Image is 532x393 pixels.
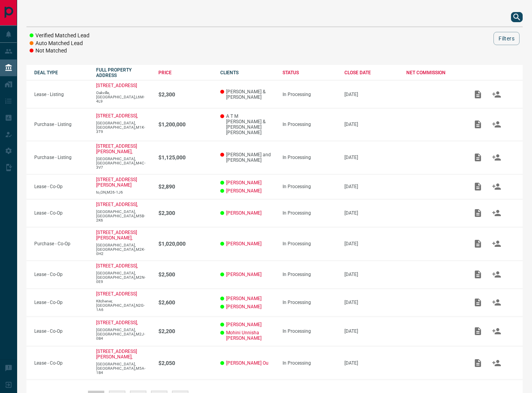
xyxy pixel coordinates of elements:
div: STATUS [283,70,337,75]
span: Add / View Documents [469,271,487,277]
p: $1,125,000 [158,154,212,161]
p: Lease - Listing [34,92,88,97]
a: [STREET_ADDRESS], [96,263,138,269]
div: In Processing [283,92,337,97]
a: Mohini Unnisha [PERSON_NAME] [226,330,274,341]
p: $2,600 [158,299,212,306]
p: [DATE] [344,122,399,127]
button: Filters [493,32,520,45]
div: In Processing [283,210,337,216]
a: [STREET_ADDRESS], [96,202,138,207]
p: [DATE] [344,300,399,305]
li: Verified Matched Lead [30,32,90,40]
div: DEAL TYPE [34,70,88,75]
span: Match Clients [487,271,506,277]
p: [GEOGRAPHIC_DATA],[GEOGRAPHIC_DATA],M2K-0H2 [96,243,150,256]
p: [GEOGRAPHIC_DATA],[GEOGRAPHIC_DATA],M2N-0E9 [96,271,150,284]
a: [STREET_ADDRESS][PERSON_NAME] [96,177,137,188]
div: In Processing [283,328,337,334]
p: Kitchener,[GEOGRAPHIC_DATA],N2G-1A6 [96,299,150,312]
a: [PERSON_NAME] [226,304,262,309]
span: Match Clients [487,122,506,127]
p: to,ON,M26-1J6 [96,190,150,194]
p: [STREET_ADDRESS], [96,320,138,325]
p: [PERSON_NAME] & [PERSON_NAME] [220,89,274,100]
p: Oakville,[GEOGRAPHIC_DATA],L6M-4L9 [96,91,150,103]
a: [STREET_ADDRESS][PERSON_NAME], [96,230,137,241]
div: In Processing [283,241,337,246]
div: FULL PROPERTY ADDRESS [96,67,150,78]
div: CLOSE DATE [344,70,399,75]
div: NET COMMISSION [406,70,460,75]
span: Match Clients [487,241,506,246]
span: Match Clients [487,328,506,334]
p: Lease - Co-Op [34,272,88,277]
p: [GEOGRAPHIC_DATA],[GEOGRAPHIC_DATA],M5A-1B4 [96,362,150,375]
span: Add / View Documents [469,299,487,305]
a: [PERSON_NAME] [226,241,262,246]
p: [DATE] [344,155,399,160]
a: [PERSON_NAME] [226,180,262,185]
p: [GEOGRAPHIC_DATA],[GEOGRAPHIC_DATA],M5B-2K6 [96,210,150,222]
p: $2,300 [158,91,212,98]
a: [STREET_ADDRESS][PERSON_NAME], [96,349,137,360]
p: [GEOGRAPHIC_DATA],[GEOGRAPHIC_DATA],M4C-3V7 [96,157,150,169]
div: In Processing [283,155,337,160]
div: In Processing [283,272,337,277]
p: [GEOGRAPHIC_DATA],[GEOGRAPHIC_DATA],M1K-3T9 [96,121,150,134]
a: [PERSON_NAME] [226,322,262,327]
p: $2,300 [158,210,212,216]
span: Add / View Documents [469,210,487,215]
p: A T M [PERSON_NAME] & [PERSON_NAME] [PERSON_NAME] [220,114,274,135]
p: Purchase - Listing [34,122,88,127]
span: Add / View Documents [469,183,487,189]
div: In Processing [283,184,337,189]
p: [DATE] [344,272,399,277]
p: $1,020,000 [158,241,212,247]
span: Match Clients [487,299,506,305]
li: Not Matched [30,47,90,55]
p: $2,500 [158,271,212,278]
p: [DATE] [344,360,399,366]
p: [PERSON_NAME] and [PERSON_NAME] [220,152,274,163]
span: Match Clients [487,360,506,365]
p: [DATE] [344,92,399,97]
span: Add / View Documents [469,91,487,97]
p: $1,200,000 [158,121,212,128]
p: Lease - Co-Op [34,360,88,366]
p: [DATE] [344,184,399,189]
a: [PERSON_NAME] [226,188,262,194]
button: search button [511,12,523,22]
p: Lease - Co-Op [34,184,88,189]
div: In Processing [283,300,337,305]
p: $2,890 [158,183,212,190]
div: In Processing [283,360,337,366]
a: [STREET_ADDRESS] [96,83,137,88]
span: Add / View Documents [469,122,487,127]
span: Match Clients [487,154,506,160]
a: [STREET_ADDRESS], [96,113,138,119]
a: [STREET_ADDRESS][PERSON_NAME], [96,143,137,154]
p: Lease - Co-Op [34,300,88,305]
a: [PERSON_NAME] [226,272,262,277]
li: Auto Matched Lead [30,40,90,47]
p: [DATE] [344,241,399,246]
a: [STREET_ADDRESS] [96,291,137,297]
a: [PERSON_NAME] Ou [226,360,269,366]
p: Purchase - Listing [34,155,88,160]
p: Lease - Co-Op [34,210,88,216]
p: [GEOGRAPHIC_DATA],[GEOGRAPHIC_DATA],M2J-0B4 [96,328,150,341]
span: Add / View Documents [469,328,487,334]
p: [DATE] [344,210,399,216]
div: CLIENTS [220,70,274,75]
p: $2,200 [158,328,212,334]
p: Lease - Co-Op [34,328,88,334]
